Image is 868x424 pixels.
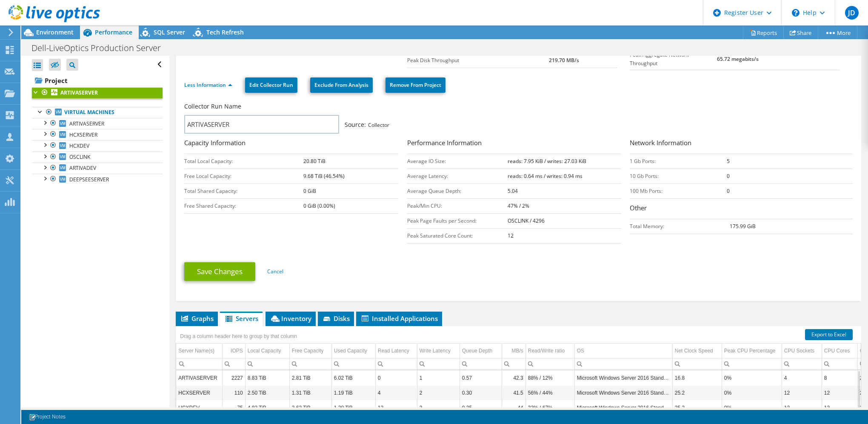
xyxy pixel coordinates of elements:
div: Read Latency [378,346,409,356]
td: Column Write Latency, Value 1 [417,370,460,385]
td: Column Queue Depth, Value 0.30 [460,385,502,400]
td: Column Read Latency, Value 0 [375,370,417,385]
label: Collector Run Name [184,102,241,111]
label: Peak Disk Throughput [407,56,549,65]
b: 12 [508,232,514,239]
span: Servers [224,314,258,323]
div: Local Capacity [248,346,281,356]
a: ARTIVADEV [32,163,163,174]
td: Column Queue Depth, Filter cell [460,358,502,370]
td: Peak Saturated Core Count: [407,228,508,243]
span: Inventory [270,314,311,323]
td: Column MB/s, Value 42.3 [502,370,525,385]
td: Column Write Latency, Value 2 [417,400,460,415]
td: Column Free Capacity, Value 2.81 TiB [289,370,331,385]
td: Column OS, Value Microsoft Windows Server 2016 Standard [574,370,672,385]
td: Column Server Name(s), Value HCXSERVER [176,385,222,400]
td: Column IOPS, Value 110 [222,385,245,400]
td: Column Read Latency, Value 4 [375,385,417,400]
td: 9.68 TiB (46.54%) [303,169,399,183]
b: 47% / 2% [508,202,529,209]
td: Column MB/s, Value 44 [502,400,525,415]
div: Write Latency [420,346,451,356]
td: Column CPU Cores, Value 12 [822,400,857,415]
span: Graphs [180,314,214,323]
td: Column Used Capacity, Value 1.19 TiB [331,385,375,400]
td: Column Net Clock Speed, Filter cell [672,358,722,370]
div: Peak CPU Percentage [724,346,776,356]
td: Column Server Name(s), Filter cell [176,358,222,370]
td: Column Free Capacity, Value 1.31 TiB [289,385,331,400]
td: Read/Write ratio Column [525,344,574,358]
a: Reports [743,26,784,39]
td: Column Queue Depth, Value 0.57 [460,370,502,385]
b: 65.72 megabits/s [717,55,759,63]
td: Local Capacity Column [245,344,289,358]
b: 5.04 [508,187,518,195]
td: 20.80 TiB [303,154,399,169]
td: Column Local Capacity, Value 2.50 TiB [245,385,289,400]
div: CPU Sockets [784,346,814,356]
a: Virtual Machines [32,107,163,118]
td: Column MB/s, Value 41.5 [502,385,525,400]
td: Column Peak CPU Percentage, Value 0% [722,385,782,400]
a: Remove From Project [385,77,445,93]
div: Queue Depth [462,346,492,356]
td: MB/s Column [502,344,525,358]
td: Column CPU Cores, Value 8 [822,370,857,385]
span: Collector [345,121,389,129]
td: Column Read/Write ratio, Value 56% / 44% [525,385,574,400]
span: SQL Server [154,28,185,36]
td: Queue Depth Column [460,344,502,358]
td: OS Column [574,344,672,358]
a: Save Changes [184,262,255,281]
span: HCXSERVER [69,131,97,138]
div: MB/s [511,346,523,356]
b: 5 [727,158,730,165]
td: Column Read Latency, Value 12 [375,400,417,415]
td: Column IOPS, Filter cell [222,358,245,370]
td: Column Free Capacity, Value 3.62 TiB [289,400,331,415]
td: Peak Page Faults per Second: [407,213,508,228]
b: reads: 7.95 KiB / writes: 27.03 KiB [508,158,586,165]
a: More [818,26,857,39]
td: Column Server Name(s), Value ARTIVASERVER [176,370,222,385]
a: OSCLINK [32,152,163,163]
td: Column Free Capacity, Filter cell [289,358,331,370]
td: Column OS, Value Microsoft Windows Server 2016 Standard [574,385,672,400]
td: Free Local Capacity: [184,169,303,183]
b: reads: 0.64 ms / writes: 0.94 ms [508,172,582,180]
h3: Other [630,203,853,215]
span: DEEPSEESERVER [69,176,109,183]
td: Column Read/Write ratio, Value 33% / 67% [525,400,574,415]
td: Write Latency Column [417,344,460,358]
td: Column CPU Sockets, Value 12 [782,400,822,415]
td: Column Read Latency, Filter cell [375,358,417,370]
h1: Dell-LiveOptics Production Server [28,43,174,53]
a: Exclude From Analysis [310,77,373,93]
td: Column Write Latency, Filter cell [417,358,460,370]
td: Column Net Clock Speed, Value 16.8 [672,370,722,385]
a: Share [783,26,818,39]
td: Total Local Capacity: [184,154,303,169]
label: Peak Aggregate Network Throughput [630,51,717,68]
a: HCXDEV [32,140,163,151]
span: Performance [95,28,132,36]
td: Column CPU Sockets, Value 4 [782,370,822,385]
a: Project Notes [23,412,71,422]
td: Column Server Name(s), Value HCXDEV [176,400,222,415]
td: Free Shared Capacity: [184,198,303,213]
span: Tech Refresh [206,28,244,36]
span: Installed Applications [360,314,438,323]
td: Column Write Latency, Value 2 [417,385,460,400]
td: Column Local Capacity, Filter cell [245,358,289,370]
td: 0 GiB [303,183,399,198]
a: Project [32,74,163,87]
td: 0 GiB (0.00%) [303,198,399,213]
td: Column Used Capacity, Filter cell [331,358,375,370]
span: ARTIVADEV [69,164,96,172]
h3: Network Information [630,138,853,149]
td: Column Net Clock Speed, Value 25.2 [672,385,722,400]
b: 0 [727,172,730,180]
td: Column Read/Write ratio, Filter cell [525,358,574,370]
